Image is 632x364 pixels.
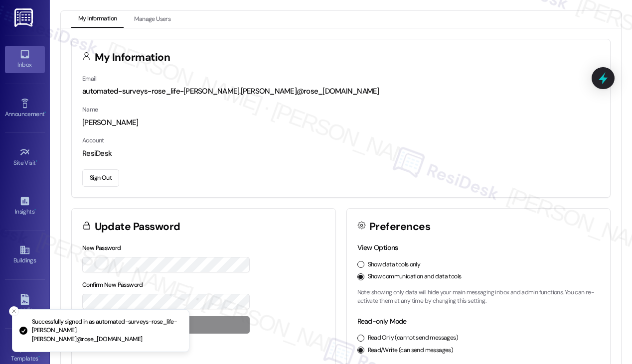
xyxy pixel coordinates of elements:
span: • [38,354,40,361]
div: ResiDesk [82,148,600,159]
button: Sign Out [82,169,119,187]
label: Read/Write (can send messages) [368,346,454,355]
label: Read Only (cannot send messages) [368,334,458,343]
span: • [34,207,36,214]
label: Show data tools only [368,260,421,269]
a: Insights • [5,193,45,220]
h3: Preferences [369,222,430,232]
a: Buildings [5,242,45,268]
label: Email [82,75,96,83]
p: Successfully signed in as automated-surveys-rose_life-[PERSON_NAME].[PERSON_NAME]@rose_[DOMAIN_NAME] [32,318,181,344]
h3: My Information [95,52,170,63]
img: ResiDesk Logo [14,8,35,27]
label: Show communication and data tools [368,272,462,281]
label: Confirm New Password [82,281,143,289]
label: View Options [357,243,398,252]
button: Close toast [9,306,19,316]
h3: Update Password [95,222,180,232]
button: My Information [71,11,124,28]
div: [PERSON_NAME] [82,118,600,128]
label: New Password [82,244,121,252]
a: Site Visit • [5,144,45,171]
button: Manage Users [127,11,177,28]
label: Account [82,136,104,144]
span: • [36,158,37,165]
div: automated-surveys-rose_life-[PERSON_NAME].[PERSON_NAME]@rose_[DOMAIN_NAME] [82,86,600,97]
span: • [44,109,46,116]
label: Read-only Mode [357,317,407,326]
p: Note: showing only data will hide your main messaging inbox and admin functions. You can re-activ... [357,288,600,306]
a: Inbox [5,46,45,73]
label: Name [82,106,98,114]
a: Leads [5,291,45,318]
